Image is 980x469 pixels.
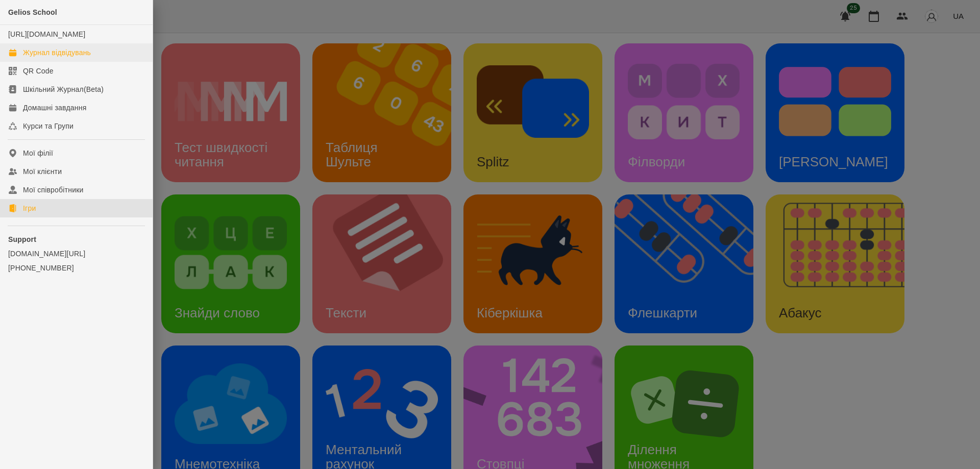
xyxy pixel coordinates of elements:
a: [URL][DOMAIN_NAME] [8,30,85,38]
a: [PHONE_NUMBER] [8,263,144,273]
div: Ігри [23,203,36,213]
div: Мої співробітники [23,185,84,195]
div: Мої клієнти [23,166,62,177]
div: Домашні завдання [23,103,86,113]
div: QR Code [23,66,54,76]
span: Gelios School [8,8,57,16]
p: Support [8,234,144,244]
div: Шкільний Журнал(Beta) [23,84,104,94]
div: Журнал відвідувань [23,47,91,58]
div: Курси та Групи [23,121,73,131]
div: Мої філії [23,148,53,158]
a: [DOMAIN_NAME][URL] [8,249,144,259]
